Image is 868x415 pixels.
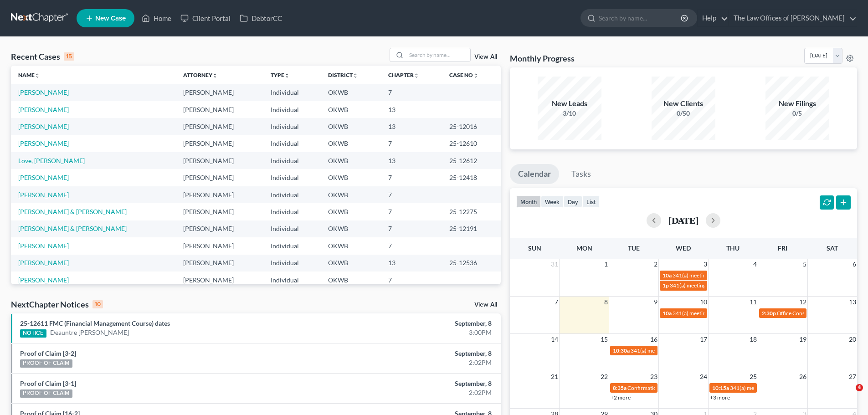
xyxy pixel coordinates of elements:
[765,109,829,118] div: 0/5
[176,84,263,101] td: [PERSON_NAME]
[663,272,672,279] span: 10a
[663,282,669,289] span: 1p
[328,72,358,78] a: Districtunfold_more
[442,118,501,135] td: 25-12016
[18,88,69,96] a: [PERSON_NAME]
[473,73,478,78] i: unfold_more
[321,203,381,220] td: OKWB
[852,259,857,270] span: 6
[176,237,263,254] td: [PERSON_NAME]
[50,328,129,337] a: Deauntre [PERSON_NAME]
[381,118,442,135] td: 13
[442,169,501,186] td: 25-12418
[474,54,497,60] a: View All
[381,135,442,152] td: 7
[564,195,582,208] button: day
[649,334,658,345] span: 16
[676,244,691,252] span: Wed
[699,297,708,307] span: 10
[340,349,492,358] div: September, 8
[263,84,321,101] td: Individual
[762,310,776,317] span: 2:30p
[263,237,321,254] td: Individual
[603,297,609,307] span: 8
[381,237,442,254] td: 7
[11,51,74,62] div: Recent Cases
[18,106,69,113] a: [PERSON_NAME]
[510,53,575,64] h3: Monthly Progress
[321,169,381,186] td: OKWB
[698,10,728,26] a: Help
[749,297,758,307] span: 11
[730,384,818,391] span: 341(a) meeting for [PERSON_NAME]
[827,244,838,252] span: Sat
[321,237,381,254] td: OKWB
[18,208,127,215] a: [PERSON_NAME] & [PERSON_NAME]
[20,329,46,338] div: NOTICE
[798,297,807,307] span: 12
[516,195,541,208] button: month
[321,186,381,203] td: OKWB
[710,394,730,401] a: +3 more
[703,259,708,270] span: 3
[20,349,76,357] a: Proof of Claim [3-2]
[176,255,263,272] td: [PERSON_NAME]
[414,73,419,78] i: unfold_more
[18,242,69,250] a: [PERSON_NAME]
[554,297,559,307] span: 7
[749,371,758,382] span: 25
[856,384,863,391] span: 4
[802,259,807,270] span: 5
[673,272,760,279] span: 341(a) meeting for [PERSON_NAME]
[381,203,442,220] td: 7
[749,334,758,345] span: 18
[388,72,419,78] a: Chapterunfold_more
[18,259,69,266] a: [PERSON_NAME]
[381,255,442,272] td: 13
[176,169,263,186] td: [PERSON_NAME]
[673,310,809,317] span: 341(a) meeting for [PERSON_NAME] & [PERSON_NAME]
[442,203,501,220] td: 25-12275
[528,244,541,252] span: Sun
[183,72,218,78] a: Attorneyunfold_more
[599,10,682,26] input: Search by name...
[381,272,442,288] td: 7
[64,52,74,61] div: 15
[600,371,609,382] span: 22
[284,73,290,78] i: unfold_more
[848,371,857,382] span: 27
[212,73,218,78] i: unfold_more
[321,220,381,237] td: OKWB
[20,359,72,368] div: PROOF OF CLAIM
[20,389,72,398] div: PROOF OF CLAIM
[649,371,658,382] span: 23
[321,272,381,288] td: OKWB
[837,384,859,406] iframe: Intercom live chat
[381,169,442,186] td: 7
[778,244,787,252] span: Fri
[176,118,263,135] td: [PERSON_NAME]
[474,302,497,308] a: View All
[765,98,829,109] div: New Filings
[663,310,672,317] span: 10a
[18,139,69,147] a: [PERSON_NAME]
[442,255,501,272] td: 25-12536
[381,152,442,169] td: 13
[627,384,731,391] span: Confirmation hearing for [PERSON_NAME]
[20,319,170,327] a: 25-12611 FMC (Financial Management Course) dates
[263,272,321,288] td: Individual
[726,244,740,252] span: Thu
[563,164,599,184] a: Tasks
[340,319,492,328] div: September, 8
[600,334,609,345] span: 15
[550,334,559,345] span: 14
[541,195,564,208] button: week
[538,98,601,109] div: New Leads
[176,135,263,152] td: [PERSON_NAME]
[729,10,857,26] a: The Law Offices of [PERSON_NAME]
[603,259,609,270] span: 1
[263,101,321,118] td: Individual
[653,259,658,270] span: 2
[381,101,442,118] td: 13
[263,220,321,237] td: Individual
